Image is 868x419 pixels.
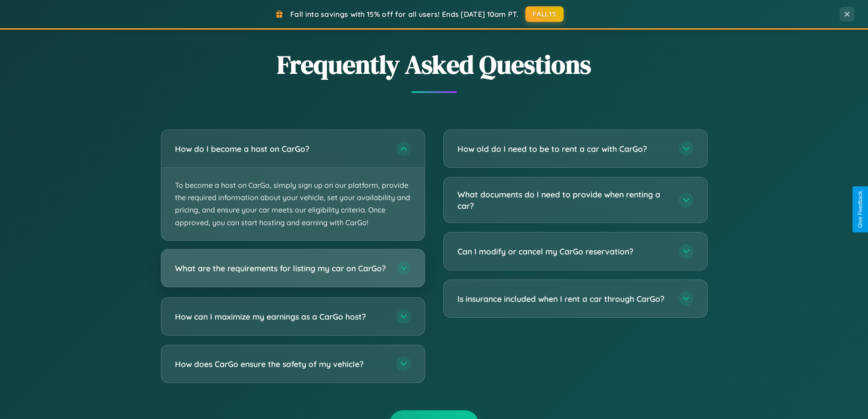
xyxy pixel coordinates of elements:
[457,189,670,211] h3: What documents do I need to provide when renting a car?
[290,10,519,19] span: Fall into savings with 15% off for all users! Ends [DATE] 10am PT.
[175,358,387,369] h3: How does CarGo ensure the safety of my vehicle?
[857,191,863,228] div: Give Feedback
[457,293,670,305] h3: Is insurance included when I rent a car through CarGo?
[457,246,670,257] h3: Can I modify or cancel my CarGo reservation?
[175,262,387,274] h3: What are the requirements for listing my car on CarGo?
[457,143,670,155] h3: How old do I need to be to rent a car with CarGo?
[175,143,387,155] h3: How do I become a host on CarGo?
[161,168,425,240] p: To become a host on CarGo, simply sign up on our platform, provide the required information about...
[161,47,708,82] h2: Frequently Asked Questions
[175,310,387,322] h3: How can I maximize my earnings as a CarGo host?
[525,6,564,22] button: FALL15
